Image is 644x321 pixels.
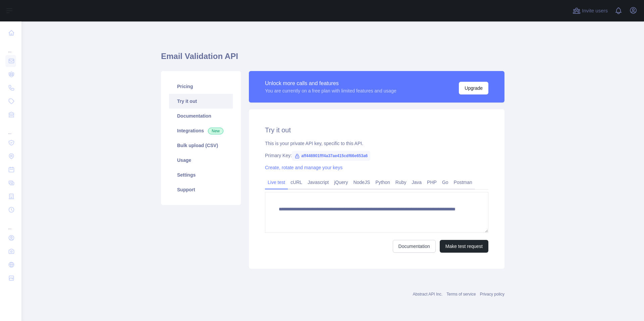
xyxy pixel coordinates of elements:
[169,109,233,123] a: Documentation
[265,125,488,135] h2: Try it out
[451,177,475,188] a: Postman
[5,122,16,135] div: ...
[459,82,488,94] button: Upgrade
[413,292,443,297] a: Abstract API Inc.
[440,240,488,253] button: Make test request
[208,128,223,134] span: New
[288,177,305,188] a: cURL
[480,292,504,297] a: Privacy policy
[265,140,488,147] div: This is your private API key, specific to this API.
[169,94,233,109] a: Try it out
[373,177,393,188] a: Python
[571,5,609,16] button: Invite users
[409,177,425,188] a: Java
[351,177,373,188] a: NodeJS
[446,292,476,297] a: Terms of service
[265,79,396,87] div: Unlock more calls and features
[265,177,288,188] a: Live test
[439,177,451,188] a: Go
[169,168,233,182] a: Settings
[292,151,370,161] span: aff446901fff4a37ae415cdf66e653a6
[169,79,233,94] a: Pricing
[582,7,608,15] span: Invite users
[169,123,233,138] a: Integrations New
[265,87,396,94] div: You are currently on a free plan with limited features and usage
[265,165,342,170] a: Create, rotate and manage your keys
[5,217,16,231] div: ...
[161,51,504,67] h1: Email Validation API
[169,182,233,197] a: Support
[265,152,488,159] div: Primary Key:
[305,177,331,188] a: Javascript
[331,177,351,188] a: jQuery
[393,240,436,253] a: Documentation
[424,177,439,188] a: PHP
[169,138,233,153] a: Bulk upload (CSV)
[393,177,409,188] a: Ruby
[169,153,233,168] a: Usage
[5,40,16,54] div: ...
